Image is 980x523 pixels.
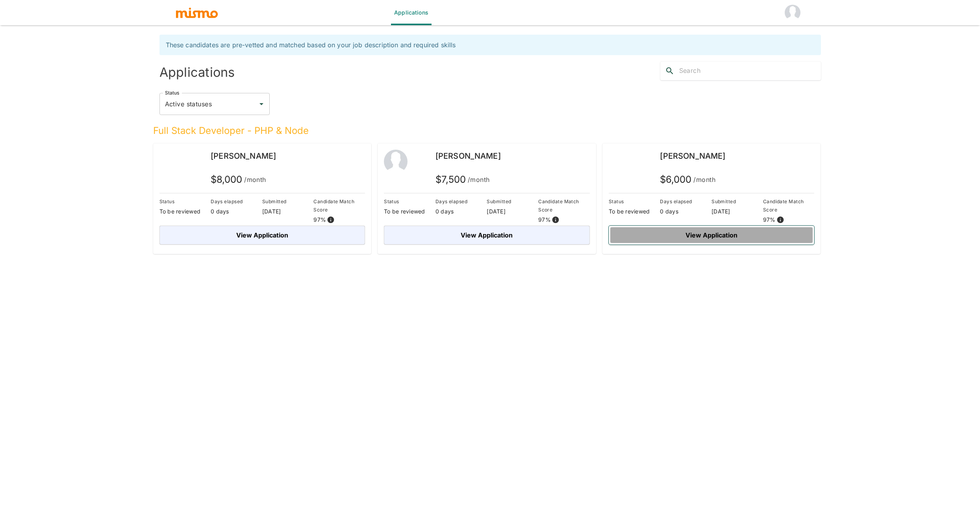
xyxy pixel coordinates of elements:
[244,174,266,185] span: /month
[384,197,435,206] p: Status
[313,216,326,224] p: 97 %
[435,197,487,206] p: Days elapsed
[609,226,815,245] button: View Application
[165,89,179,96] label: Status
[211,208,262,215] p: 0 days
[763,216,776,224] p: 97 %
[468,174,490,185] span: /month
[327,216,335,224] svg: View resume score details
[552,216,559,224] svg: View resume score details
[609,197,660,206] p: Status
[384,150,408,173] img: 2Q==
[711,208,763,215] p: [DATE]
[262,197,314,206] p: Submitted
[660,173,715,186] h5: $ 6,000
[159,65,487,80] h4: Applications
[159,208,211,215] p: To be reviewed
[785,5,800,20] img: Jinal HM
[153,124,821,137] h5: Full Stack Developer - PHP & Node
[435,173,490,186] h5: $ 7,500
[211,151,276,161] span: [PERSON_NAME]
[763,197,815,214] p: Candidate Match Score
[435,151,501,161] span: [PERSON_NAME]
[679,65,821,77] input: Search
[175,7,219,19] img: logo
[538,197,590,214] p: Candidate Match Score
[609,150,632,173] img: u8t7la2dxdf1jva58ohhuca9zp48
[384,208,435,215] p: To be reviewed
[159,150,183,173] img: yddsiz2vst2nkpsoci3v1n0oyi1i
[211,197,262,206] p: Days elapsed
[166,41,456,49] span: These candidates are pre-vetted and matched based on your job description and required skills
[435,208,487,215] p: 0 days
[660,197,711,206] p: Days elapsed
[487,208,538,215] p: [DATE]
[159,226,365,245] button: View Application
[660,151,725,161] span: [PERSON_NAME]
[159,197,211,206] p: Status
[262,208,314,215] p: [DATE]
[313,197,365,214] p: Candidate Match Score
[660,208,711,215] p: 0 days
[487,197,538,206] p: Submitted
[384,226,590,245] button: View Application
[693,174,715,185] span: /month
[256,98,267,109] button: Open
[711,197,763,206] p: Submitted
[660,61,679,80] button: search
[776,216,784,224] svg: View resume score details
[211,173,266,186] h5: $ 8,000
[609,208,660,215] p: To be reviewed
[538,216,551,224] p: 97 %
